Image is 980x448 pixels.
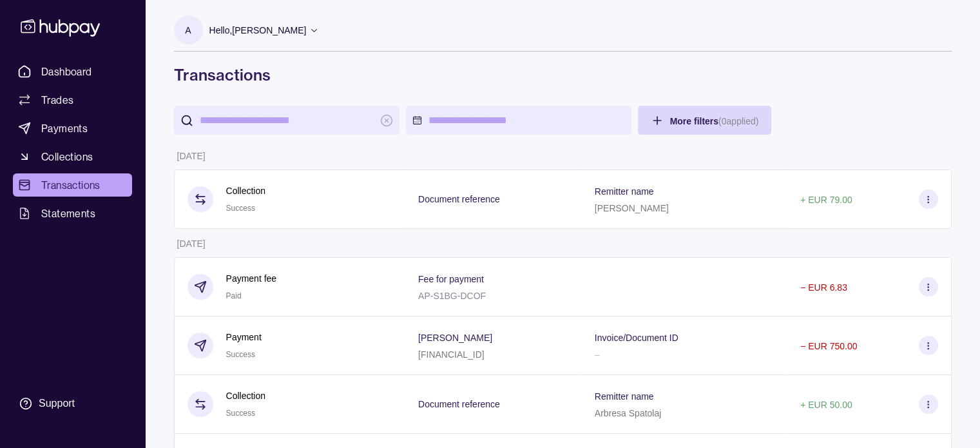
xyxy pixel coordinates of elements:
p: + EUR 50.00 [800,400,852,410]
a: Collections [13,145,132,168]
p: Hello, [PERSON_NAME] [209,23,307,37]
p: – [595,349,600,360]
span: Dashboard [41,64,92,79]
p: Fee for payment [418,274,484,284]
p: [DATE] [177,239,206,249]
p: Collection [226,389,265,403]
a: Statements [13,202,132,225]
p: Arbresa Spatolaj [595,408,662,418]
p: − EUR 6.83 [800,282,847,293]
p: [FINANCIAL_ID] [418,349,485,360]
p: ( 0 applied) [718,116,758,126]
span: Collections [41,149,93,164]
span: Transactions [41,177,101,193]
span: Statements [41,206,95,221]
input: search [200,106,374,135]
a: Support [13,390,132,417]
span: More filters [670,116,759,126]
p: [PERSON_NAME] [418,333,492,343]
span: Success [226,350,255,359]
button: More filters(0applied) [638,106,772,135]
p: Remitter name [595,186,654,197]
span: Trades [41,92,73,108]
p: A [185,23,191,37]
p: − EUR 750.00 [800,341,857,351]
p: [DATE] [177,151,206,161]
p: Document reference [418,399,500,409]
p: AP-S1BG-DCOF [418,291,486,301]
p: Invoice/Document ID [595,333,678,343]
span: Success [226,204,255,213]
span: Payments [41,121,88,136]
a: Payments [13,117,132,140]
p: + EUR 79.00 [800,195,852,205]
p: [PERSON_NAME] [595,203,669,213]
a: Trades [13,88,132,112]
div: Support [39,396,75,411]
span: Paid [226,291,242,300]
p: Remitter name [595,391,654,402]
h1: Transactions [174,64,952,85]
a: Dashboard [13,60,132,83]
p: Payment [226,330,262,344]
span: Success [226,409,255,418]
a: Transactions [13,173,132,197]
p: Collection [226,184,265,198]
p: Payment fee [226,271,277,286]
p: Document reference [418,194,500,204]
